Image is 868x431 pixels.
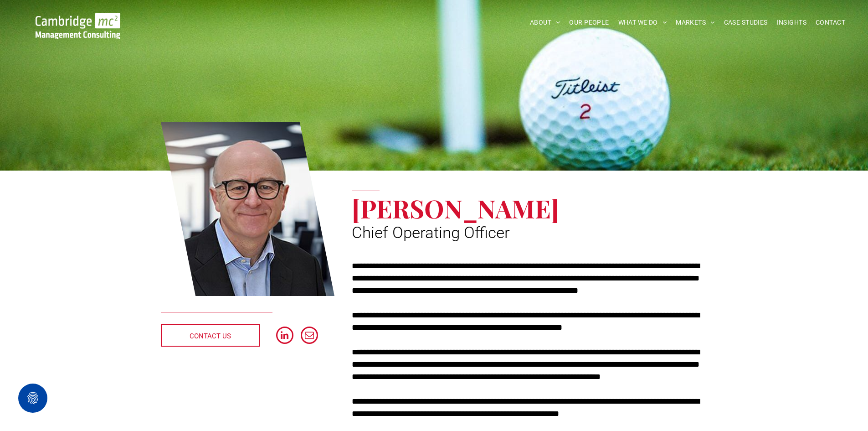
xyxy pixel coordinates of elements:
span: [PERSON_NAME] [352,191,559,225]
a: CONTACT US [161,324,260,347]
a: ABOUT [525,16,565,30]
a: email [301,327,318,346]
span: Chief Operating Officer [352,223,510,242]
span: CONTACT US [190,325,231,348]
a: CONTACT [811,16,850,30]
a: Andrew Fleming | Chief Operating Officer | Cambridge Management Consulting [161,121,335,298]
img: Go to Homepage [36,13,120,39]
a: Your Business Transformed | Cambridge Management Consulting [36,14,120,24]
a: linkedin [276,327,293,346]
a: CASE STUDIES [719,16,772,30]
a: INSIGHTS [772,16,811,30]
a: MARKETS [671,16,719,30]
a: WHAT WE DO [614,16,672,30]
a: OUR PEOPLE [565,16,613,30]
